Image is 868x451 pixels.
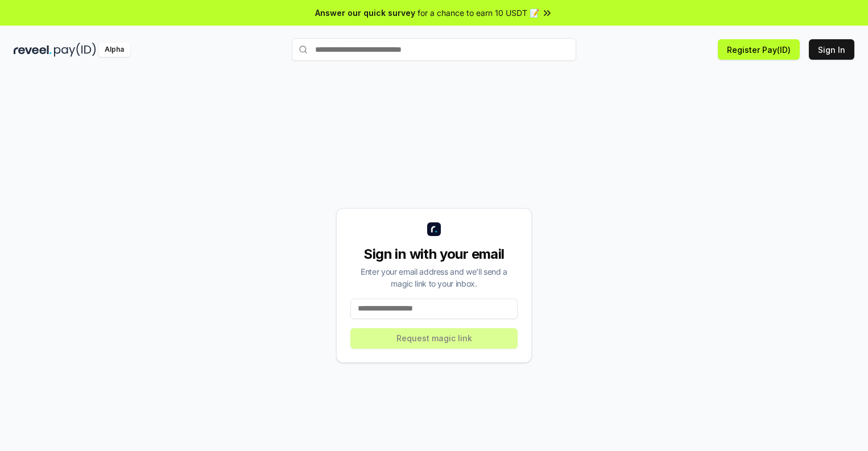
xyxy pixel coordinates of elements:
button: Register Pay(ID) [718,39,800,60]
button: Sign In [809,39,854,60]
div: Sign in with your email [350,245,518,263]
img: reveel_dark [14,43,52,57]
span: Answer our quick survey [315,7,415,19]
span: for a chance to earn 10 USDT 📝 [418,7,539,19]
img: logo_small [427,222,441,236]
div: Alpha [98,43,130,57]
div: Enter your email address and we’ll send a magic link to your inbox. [350,266,518,289]
img: pay_id [54,43,96,57]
